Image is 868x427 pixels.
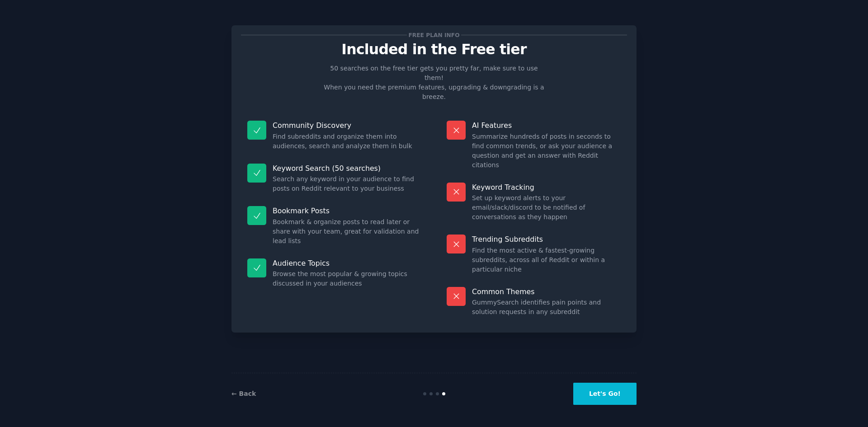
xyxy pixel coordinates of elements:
[472,132,621,170] dd: Summarize hundreds of posts in seconds to find common trends, or ask your audience a question and...
[472,235,621,244] p: Trending Subreddits
[241,42,627,57] p: Included in the Free tier
[231,390,256,397] a: ← Back
[273,269,421,288] dd: Browse the most popular & growing topics discussed in your audiences
[273,217,421,246] dd: Bookmark & organize posts to read later or share with your team, great for validation and lead lists
[273,174,421,193] dd: Search any keyword in your audience to find posts on Reddit relevant to your business
[472,183,621,192] p: Keyword Tracking
[320,64,548,102] p: 50 searches on the free tier gets you pretty far, make sure to use them! When you need the premiu...
[273,206,421,216] p: Bookmark Posts
[407,30,461,40] span: Free plan info
[472,193,621,222] dd: Set up keyword alerts to your email/slack/discord to be notified of conversations as they happen
[472,246,621,274] dd: Find the most active & fastest-growing subreddits, across all of Reddit or within a particular niche
[273,258,421,268] p: Audience Topics
[573,383,637,405] button: Let's Go!
[472,298,621,317] dd: GummySearch identifies pain points and solution requests in any subreddit
[273,121,421,130] p: Community Discovery
[273,132,421,151] dd: Find subreddits and organize them into audiences, search and analyze them in bulk
[472,287,621,296] p: Common Themes
[273,164,421,173] p: Keyword Search (50 searches)
[472,121,621,130] p: AI Features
